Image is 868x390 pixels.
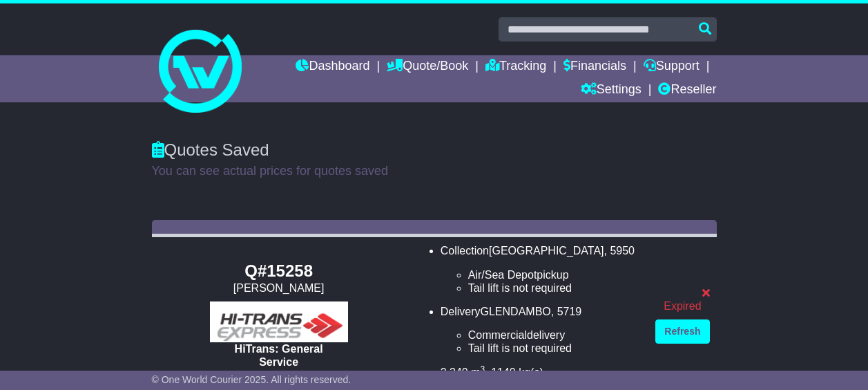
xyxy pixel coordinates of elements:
[468,268,642,281] li: pickup
[581,79,642,102] a: Settings
[468,342,642,355] li: Tail lift is not required
[485,55,546,79] a: Tracking
[481,364,485,374] sup: 3
[387,55,468,79] a: Quote/Book
[658,79,716,102] a: Reseller
[519,366,546,378] span: kg(s).
[481,306,551,317] span: GLENDAMBO
[491,366,516,378] span: 1140
[159,281,399,295] div: [PERSON_NAME]
[210,301,348,342] img: HiTrans: General Service
[644,55,700,79] a: Support
[471,366,488,378] span: m .
[468,281,642,295] li: Tail lift is not required
[604,245,635,257] span: , 5950
[441,305,642,355] li: Delivery
[563,55,626,79] a: Financials
[235,343,323,368] span: HiTrans: General Service
[551,306,581,317] span: , 5719
[655,299,709,313] div: Expired
[152,140,717,160] div: Quotes Saved
[441,366,468,378] span: 2.340
[489,245,604,257] span: [GEOGRAPHIC_DATA]
[468,329,527,341] span: Commercial
[655,319,709,344] a: Refresh
[468,328,642,342] li: delivery
[296,55,369,79] a: Dashboard
[159,261,399,281] div: Q#15258
[441,244,642,295] li: Collection
[152,374,351,385] span: © One World Courier 2025. All rights reserved.
[152,164,717,179] p: You can see actual prices for quotes saved
[468,269,537,281] span: Air/Sea Depot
